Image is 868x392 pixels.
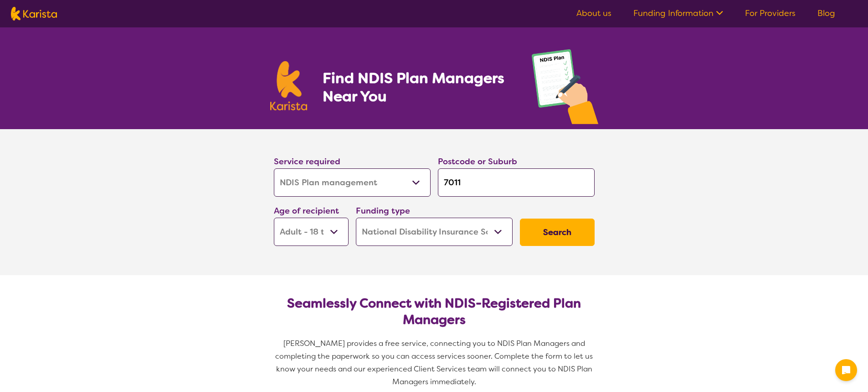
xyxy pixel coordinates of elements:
a: For Providers [745,8,796,19]
h2: Seamlessly Connect with NDIS-Registered Plan Managers [281,295,587,328]
span: [PERSON_NAME] provides a free service, connecting you to NDIS Plan Managers and completing the pa... [275,339,595,387]
label: Funding type [356,205,410,216]
label: Postcode or Suburb [438,156,517,167]
img: Karista logo [11,7,57,21]
input: Type [438,168,595,197]
img: Karista logo [270,61,308,110]
h1: Find NDIS Plan Managers Near You [323,69,513,105]
button: Search [520,219,595,246]
a: Blog [817,8,835,19]
a: About us [576,8,611,19]
a: Funding Information [633,8,723,19]
label: Service required [274,156,340,167]
img: plan-management [532,49,598,129]
label: Age of recipient [274,205,339,216]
